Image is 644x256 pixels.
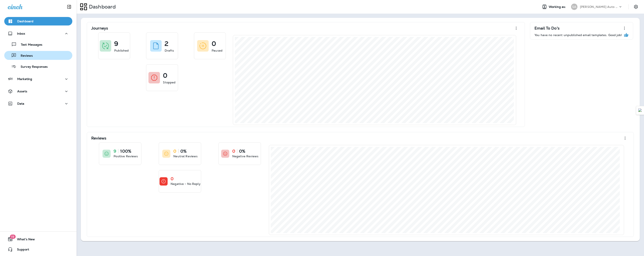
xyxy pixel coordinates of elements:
p: Dashboard [87,4,116,10]
button: Inbox [4,29,72,38]
button: Collapse Sidebar [63,3,75,11]
button: Survey Responses [4,62,72,71]
p: [PERSON_NAME] Auto Service & Tire Pros [580,5,618,8]
p: Survey Responses [16,65,48,69]
p: 9 [114,42,118,46]
p: You have no recent unpublished email templates. Good job! [534,33,622,37]
p: 0 [232,149,235,153]
span: Working as: [549,5,567,9]
button: Marketing [4,75,72,83]
div: SA [571,4,577,10]
p: 100% [120,149,131,153]
p: 0 [173,149,176,153]
p: 0 [171,177,174,181]
p: Reviews [16,54,33,58]
button: 19What's New [4,235,72,243]
span: Support [13,248,29,253]
p: Data [17,102,24,105]
button: Assets [4,87,72,96]
p: Paused [212,48,222,53]
p: Stopped [163,80,175,84]
button: Data [4,99,72,108]
p: Negative Reviews [232,154,258,158]
p: Dashboard [17,20,33,23]
p: Journeys [91,26,108,30]
p: Assets [17,90,27,93]
p: Text Messages [17,43,42,47]
span: 19 [10,235,16,239]
p: Email To Do's [534,26,560,30]
span: What's New [13,238,35,243]
p: Published [114,48,129,53]
button: Reviews [4,51,72,60]
p: Drafts [165,48,174,53]
p: Positive Reviews [114,154,138,158]
p: Neutral Reviews [173,154,198,158]
p: 2 [165,42,168,46]
p: 0 [163,73,167,78]
button: Dashboard [4,17,72,25]
p: 9 [114,149,116,153]
p: Inbox [17,32,25,35]
p: Negative - No Reply [171,182,201,186]
p: 0% [180,149,187,153]
img: Detect Auto [638,108,642,112]
p: Reviews [91,136,106,140]
button: Text Messages [4,40,72,49]
p: 0 [212,42,216,46]
p: Marketing [17,77,32,81]
p: 0% [239,149,245,153]
button: Support [4,245,72,254]
button: Settings [632,3,640,11]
